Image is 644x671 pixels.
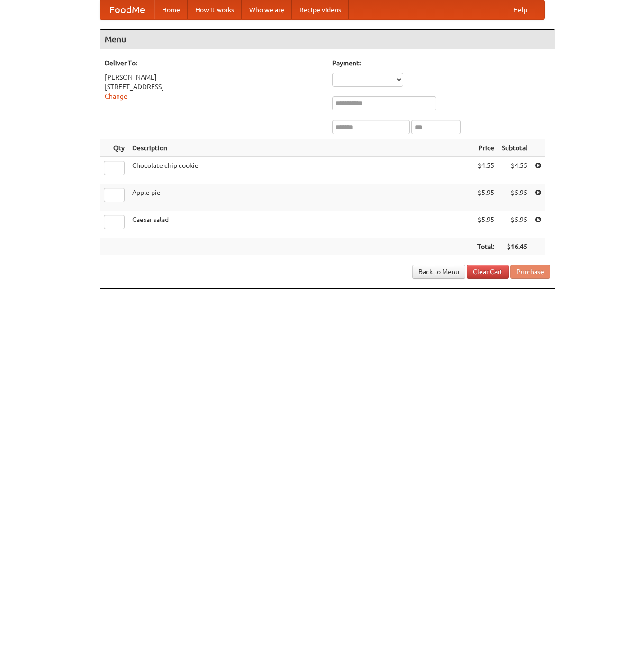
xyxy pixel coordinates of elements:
[105,92,127,100] a: Change
[506,0,535,19] a: Help
[128,139,473,157] th: Description
[473,139,498,157] th: Price
[105,73,323,82] div: [PERSON_NAME]
[473,184,498,211] td: $5.95
[100,0,154,19] a: FoodMe
[105,58,323,68] h5: Deliver To:
[498,157,531,184] td: $4.55
[473,157,498,184] td: $4.55
[100,139,128,157] th: Qty
[154,0,188,19] a: Home
[473,211,498,238] td: $5.95
[128,157,473,184] td: Chocolate chip cookie
[498,139,531,157] th: Subtotal
[128,211,473,238] td: Caesar salad
[292,0,349,19] a: Recipe videos
[105,82,323,92] div: [STREET_ADDRESS]
[412,265,465,279] a: Back to Menu
[242,0,292,19] a: Who we are
[467,265,509,279] a: Clear Cart
[188,0,242,19] a: How it works
[100,30,555,49] h4: Menu
[332,58,550,68] h5: Payment:
[498,184,531,211] td: $5.95
[473,238,498,256] th: Total:
[510,265,550,279] button: Purchase
[128,184,473,211] td: Apple pie
[498,238,531,256] th: $16.45
[498,211,531,238] td: $5.95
